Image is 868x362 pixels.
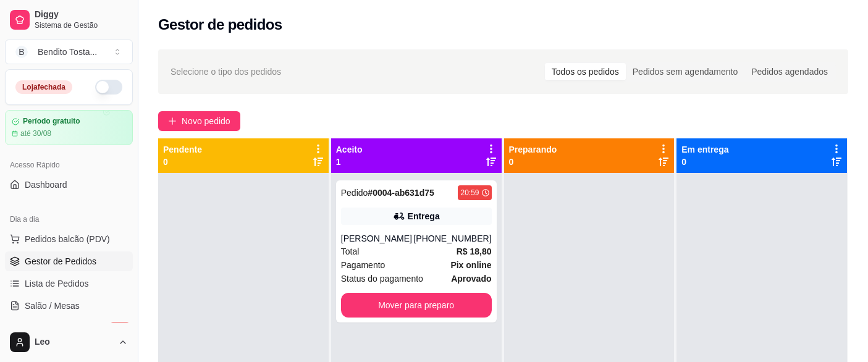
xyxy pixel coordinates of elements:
span: Lista de Pedidos [25,277,89,290]
div: Dia a dia [5,209,133,229]
p: Pendente [163,143,202,156]
span: Dashboard [25,179,67,191]
span: Pedidos balcão (PDV) [25,233,110,245]
p: 0 [681,156,728,168]
div: Acesso Rápido [5,155,133,175]
div: [PERSON_NAME] [341,232,414,245]
span: Novo pedido [182,114,230,128]
span: Selecione o tipo dos pedidos [171,65,281,78]
div: Todos os pedidos [545,63,626,80]
p: 0 [509,156,557,168]
h2: Gestor de pedidos [158,15,282,35]
button: Select a team [5,40,133,64]
a: Salão / Mesas [5,296,133,316]
p: 0 [163,156,202,168]
strong: R$ 18,80 [457,246,492,256]
strong: aprovado [451,274,491,284]
span: Sistema de Gestão [35,20,128,30]
article: até 30/08 [20,128,51,138]
button: Novo pedido [158,111,240,131]
div: Entrega [408,210,440,222]
span: Diggy Bot [25,322,62,334]
button: Pedidos balcão (PDV) [5,229,133,249]
span: B [15,46,28,58]
a: Dashboard [5,175,133,195]
a: Período gratuitoaté 30/08 [5,110,133,145]
article: Período gratuito [23,117,80,126]
div: 20:59 [460,188,479,198]
p: Aceito [336,143,363,156]
span: Salão / Mesas [25,300,80,312]
a: Lista de Pedidos [5,274,133,293]
p: 1 [336,156,363,168]
a: Diggy Botnovo [5,318,133,338]
strong: Pix online [450,260,491,270]
div: [PHONE_NUMBER] [413,232,491,245]
span: plus [168,117,177,125]
button: Mover para preparo [341,293,492,318]
span: Diggy [35,9,128,20]
div: Pedidos agendados [744,63,835,80]
span: Gestor de Pedidos [25,255,96,267]
span: Leo [35,337,113,348]
span: Status do pagamento [341,272,423,285]
span: Pedido [341,188,368,198]
span: Total [341,245,360,258]
p: Preparando [509,143,557,156]
div: Pedidos sem agendamento [626,63,744,80]
a: Gestor de Pedidos [5,251,133,271]
p: Em entrega [681,143,728,156]
button: Leo [5,327,133,357]
strong: # 0004-ab631d75 [368,188,434,198]
button: Alterar Status [95,80,122,95]
span: Pagamento [341,258,386,272]
div: Loja fechada [15,80,72,94]
div: Bendito Tosta ... [38,46,97,58]
a: DiggySistema de Gestão [5,5,133,35]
